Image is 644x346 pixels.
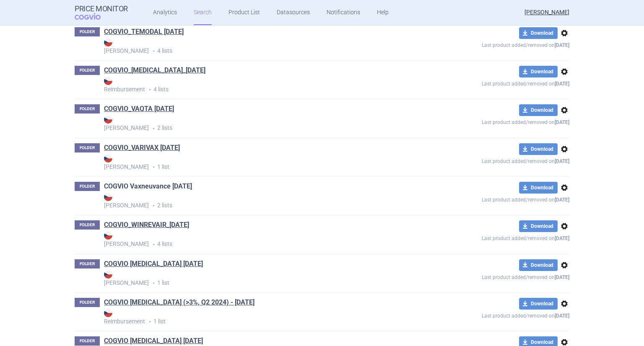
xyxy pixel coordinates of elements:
[75,27,100,36] p: FOLDER
[421,194,569,204] p: Last product added/removed on
[421,232,569,243] p: Last product added/removed on
[104,298,254,307] a: COGVIO [MEDICAL_DATA] (>3%, Q2 2024) - [DATE]
[104,231,421,247] strong: [PERSON_NAME]
[555,42,569,48] strong: [DATE]
[555,81,569,87] strong: [DATE]
[519,182,558,194] button: Download
[104,143,180,154] h1: COGVIO_VARIVAX 02.07.2025
[104,336,203,346] a: COGVIO [MEDICAL_DATA] [DATE]
[519,104,558,116] button: Download
[104,104,174,114] a: COGVIO_VAQTA [DATE]
[421,271,569,281] p: Last product added/removed on
[555,119,569,125] strong: [DATE]
[555,197,569,203] strong: [DATE]
[104,259,203,270] h1: COGVIO Zepatier 02.07.2025
[104,154,112,163] img: CZ
[75,336,100,346] p: FOLDER
[149,279,157,287] i: •
[104,38,421,54] strong: [PERSON_NAME]
[555,235,569,241] strong: [DATE]
[75,104,100,114] p: FOLDER
[519,259,558,271] button: Download
[104,115,421,131] strong: [PERSON_NAME]
[104,309,421,326] p: 1 list
[104,66,205,77] h1: COGVIO_TENOFOVIR_11.1.2024
[555,158,569,164] strong: [DATE]
[104,220,189,231] h1: COGVIO_WINREVAIR_02.07.2025
[104,259,203,269] a: COGVIO [MEDICAL_DATA] [DATE]
[149,163,157,171] i: •
[104,182,192,193] h1: COGVIO Vaxneuvance 02.07.2025
[104,154,421,170] strong: [PERSON_NAME]
[149,47,157,55] i: •
[421,310,569,320] p: Last product added/removed on
[104,182,192,191] a: COGVIO Vaxneuvance [DATE]
[104,143,180,152] a: COGVIO_VARIVAX [DATE]
[145,318,153,326] i: •
[519,143,558,155] button: Download
[555,313,569,319] strong: [DATE]
[104,154,421,171] p: 1 list
[519,220,558,232] button: Download
[104,298,254,309] h1: COGVIO Zepatier (>3%, Q2 2024) - 05.08.2024
[75,13,112,20] span: COGVIO
[104,193,112,201] img: CZ
[75,220,100,230] p: FOLDER
[75,143,100,152] p: FOLDER
[421,155,569,165] p: Last product added/removed on
[555,274,569,280] strong: [DATE]
[421,39,569,49] p: Last product added/removed on
[104,38,421,55] p: 4 lists
[75,5,128,13] strong: Price Monitor
[145,85,153,94] i: •
[104,270,421,286] strong: [PERSON_NAME]
[104,270,421,287] p: 1 list
[104,193,421,210] p: 2 lists
[104,309,421,325] strong: Reimbursement
[75,259,100,269] p: FOLDER
[104,115,112,124] img: CZ
[519,66,558,77] button: Download
[75,5,128,21] a: Price MonitorCOGVIO
[104,38,112,46] img: CZ
[104,231,421,248] p: 4 lists
[104,220,189,230] a: COGVIO_WINREVAIR_[DATE]
[104,115,421,132] p: 2 lists
[75,66,100,75] p: FOLDER
[104,77,112,85] img: CZ
[149,240,157,249] i: •
[104,77,421,93] strong: Reimbursement
[421,116,569,127] p: Last product added/removed on
[104,27,184,38] h1: COGVIO_TEMODAL 02.07.2025
[149,201,157,210] i: •
[104,77,421,94] p: 4 lists
[104,231,112,240] img: CZ
[104,104,174,115] h1: COGVIO_VAQTA 02.07.2025
[104,66,205,75] a: COGVIO_[MEDICAL_DATA]_[DATE]
[519,298,558,310] button: Download
[104,27,184,36] a: COGVIO_TEMODAL [DATE]
[421,77,569,88] p: Last product added/removed on
[104,270,112,279] img: CZ
[75,298,100,307] p: FOLDER
[519,27,558,39] button: Download
[149,124,157,133] i: •
[104,309,112,317] img: CZ
[104,193,421,209] strong: [PERSON_NAME]
[75,182,100,191] p: FOLDER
